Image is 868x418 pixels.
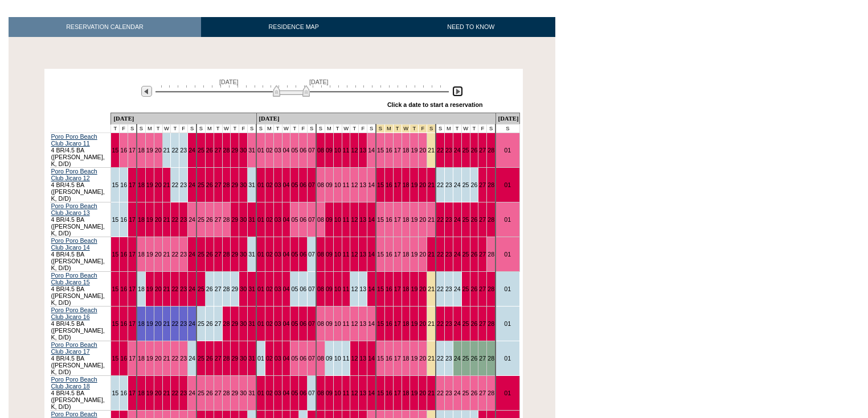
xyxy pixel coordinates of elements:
a: 16 [386,320,392,327]
a: 07 [308,147,315,154]
a: 22 [437,216,444,223]
a: 14 [368,216,375,223]
a: 19 [411,216,417,223]
a: 07 [308,251,315,258]
a: 25 [198,147,204,154]
a: 28 [488,285,494,292]
a: 11 [343,251,350,258]
a: 04 [283,320,290,327]
a: 24 [189,251,195,258]
a: 15 [112,251,118,258]
a: 16 [386,251,392,258]
a: 24 [189,285,195,292]
a: 17 [129,147,136,154]
a: 23 [445,216,452,223]
a: 12 [351,147,358,154]
a: 10 [334,285,341,292]
a: 09 [326,320,333,327]
a: 23 [180,285,187,292]
a: 15 [377,320,384,327]
a: RESERVATION CALENDAR [9,17,201,37]
a: 13 [359,181,366,188]
a: 26 [206,216,213,223]
a: 15 [112,181,118,188]
a: 20 [419,251,426,258]
a: 01 [257,285,264,292]
a: 18 [403,216,410,223]
a: 17 [394,181,401,188]
a: 20 [419,320,426,327]
a: 10 [334,251,341,258]
a: 19 [146,216,153,223]
a: 21 [428,320,435,327]
a: 01 [257,251,264,258]
a: 19 [146,251,153,258]
a: 24 [189,147,195,154]
a: 15 [377,181,384,188]
a: 15 [377,147,384,154]
a: 06 [300,147,306,154]
a: 09 [326,216,333,223]
a: 24 [189,355,195,362]
a: 22 [171,147,178,154]
a: 26 [206,147,213,154]
a: 22 [437,147,444,154]
a: 29 [231,251,238,258]
a: 20 [419,285,426,292]
a: 01 [504,251,511,258]
a: 28 [223,251,230,258]
a: 30 [240,181,247,188]
a: 21 [428,285,435,292]
a: 25 [198,216,204,223]
a: 04 [283,147,290,154]
a: 11 [343,216,350,223]
a: 25 [198,320,204,327]
a: 31 [248,216,255,223]
a: 05 [291,147,298,154]
a: 09 [326,147,333,154]
a: 16 [120,251,127,258]
a: 20 [155,251,162,258]
a: 17 [394,251,401,258]
a: 29 [231,181,238,188]
a: 26 [206,181,213,188]
a: 28 [223,181,230,188]
a: 09 [326,251,333,258]
a: 17 [394,285,401,292]
a: 30 [240,251,247,258]
a: 03 [275,216,281,223]
a: 15 [112,216,118,223]
a: 02 [266,320,273,327]
a: Poro Poro Beach Club Jicaro 14 [51,237,97,251]
img: Next [452,86,463,97]
a: 28 [488,181,494,188]
a: 23 [180,216,187,223]
a: 27 [479,320,486,327]
a: 03 [275,181,281,188]
a: 26 [471,181,478,188]
a: 03 [275,251,281,258]
a: 22 [171,216,178,223]
a: 29 [231,320,238,327]
a: 13 [359,251,366,258]
a: 11 [343,285,350,292]
a: 06 [300,251,306,258]
a: 15 [112,320,118,327]
a: 22 [171,181,178,188]
a: 16 [386,285,392,292]
a: 14 [368,251,375,258]
a: 07 [308,216,315,223]
a: 18 [138,147,145,154]
a: 10 [334,216,341,223]
a: 28 [223,147,230,154]
a: 22 [171,285,178,292]
a: 24 [189,181,195,188]
a: 21 [428,216,435,223]
a: 03 [275,147,281,154]
a: 17 [129,355,136,362]
a: Poro Poro Beach Club Jicaro 12 [51,168,97,181]
a: 28 [488,320,494,327]
a: 23 [445,320,452,327]
a: 19 [411,285,417,292]
a: 20 [419,147,426,154]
